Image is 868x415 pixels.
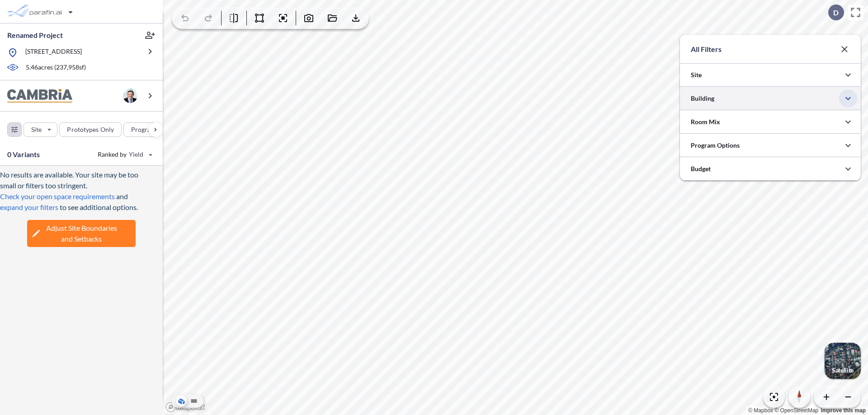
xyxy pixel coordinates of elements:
p: Room Mix [691,117,720,126]
span: Adjust Site Boundaries and Setbacks [46,223,117,244]
p: Satellite [832,367,854,374]
button: Site Plan [189,396,199,406]
p: Prototypes Only [67,125,114,134]
img: user logo [123,89,137,103]
a: OpenStreetMap [774,407,818,414]
p: Site [31,125,42,134]
img: Switcher Image [825,343,861,379]
span: Yield [129,150,144,159]
p: Site [691,70,702,79]
p: All Filters [691,44,722,55]
button: Site [24,122,57,137]
button: Program [123,122,172,137]
p: Program [131,125,156,134]
p: 5.46 acres ( 237,958 sf) [26,63,86,73]
button: Prototypes Only [59,122,122,137]
button: Ranked by Yield [90,147,158,162]
p: Renamed Project [7,30,63,40]
a: Mapbox [748,407,773,414]
a: Improve this map [821,407,866,414]
a: Mapbox homepage [165,402,205,412]
p: 0 Variants [7,149,40,160]
p: [STREET_ADDRESS] [25,47,82,58]
button: Switcher ImageSatellite [825,343,861,379]
button: Adjust Site Boundariesand Setbacks [27,220,136,247]
p: Budget [691,164,711,173]
img: BrandImage [7,89,72,103]
p: D [833,9,839,17]
p: Program Options [691,141,740,150]
button: Aerial View [176,396,187,406]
